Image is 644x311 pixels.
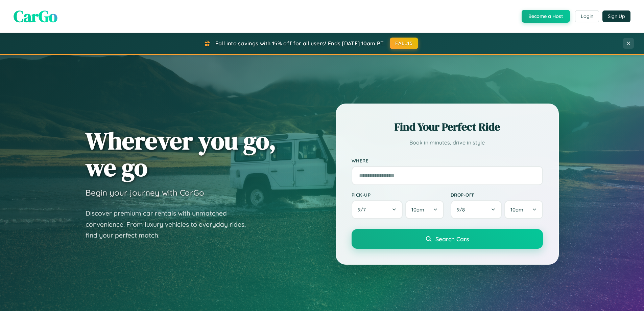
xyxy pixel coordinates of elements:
[457,206,468,213] span: 9 / 8
[504,200,543,219] button: 10am
[522,10,570,23] button: Become a Host
[352,192,444,198] label: Pick-up
[451,200,502,219] button: 9/8
[215,40,385,47] span: Fall into savings with 15% off for all users! Ends [DATE] 10am PT.
[86,208,255,241] p: Discover premium car rentals with unmatched convenience. From luxury vehicles to everyday rides, ...
[405,200,444,219] button: 10am
[352,229,543,249] button: Search Cars
[358,206,369,213] span: 9 / 7
[602,10,630,22] button: Sign Up
[86,187,204,198] h3: Begin your journey with CarGo
[411,206,424,213] span: 10am
[14,5,57,27] span: CarGo
[510,206,523,213] span: 10am
[451,192,543,198] label: Drop-off
[352,119,543,134] h2: Find Your Perfect Ride
[390,38,418,49] button: FALL15
[352,138,543,148] p: Book in minutes, drive in style
[86,127,276,181] h1: Wherever you go, we go
[575,10,599,22] button: Login
[352,158,543,163] label: Where
[352,200,403,219] button: 9/7
[435,235,469,243] span: Search Cars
